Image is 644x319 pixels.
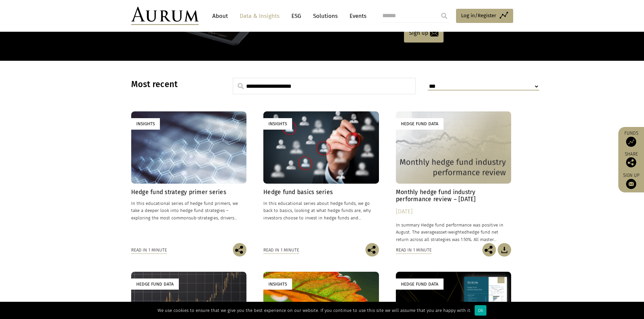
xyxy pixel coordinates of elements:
h3: Most recent [131,79,216,89]
p: In this educational series of hedge fund primers, we take a deeper look into hedge fund strategie... [131,200,247,221]
div: Hedge Fund Data [396,278,444,290]
img: Download Article [498,243,511,257]
a: Data & Insights [236,10,283,22]
a: Insights Hedge fund basics series In this educational series about hedge funds, we go back to bas... [263,111,379,243]
a: Funds [622,130,641,147]
div: Read in 1 minute [263,246,299,254]
span: asset-weighted [436,230,467,235]
input: Submit [437,9,451,23]
div: Ok [475,305,486,316]
a: ESG [288,10,305,22]
p: In this educational series about hedge funds, we go back to basics, looking at what hedge funds a... [263,200,379,221]
img: Sign up to our newsletter [626,179,636,189]
img: search.svg [238,83,244,89]
img: Share this post [233,243,246,257]
div: Hedge Fund Data [396,118,444,129]
div: Insights [263,278,292,290]
a: Solutions [310,10,341,22]
p: In summary Hedge fund performance was positive in August. The average hedge fund net return acros... [396,221,511,243]
img: Share this post [365,243,379,257]
h4: Monthly hedge fund industry performance review – [DATE] [396,189,511,203]
div: [DATE] [396,207,511,216]
a: Hedge Fund Data Monthly hedge fund industry performance review – [DATE] [DATE] In summary Hedge f... [396,111,511,243]
a: Insights Hedge fund strategy primer series In this educational series of hedge fund primers, we t... [131,111,247,243]
a: Sign up [622,172,641,189]
div: Insights [131,118,160,129]
img: Aurum [131,7,199,25]
a: Events [346,10,366,22]
a: Log in/Register [456,9,513,23]
div: Read in 1 minute [396,246,432,254]
h4: Hedge fund basics series [263,189,379,196]
img: Access Funds [626,137,636,147]
div: Hedge Fund Data [131,278,179,290]
img: email-icon [430,30,438,36]
div: Insights [263,118,292,129]
a: Sign up [404,24,444,43]
span: Log in/Register [461,11,496,20]
a: About [209,10,231,22]
div: Share [622,152,641,167]
span: sub-strategies [189,215,218,220]
img: Share this post [626,157,636,167]
div: Read in 1 minute [131,246,167,254]
img: Share this post [482,243,496,257]
h4: Hedge fund strategy primer series [131,189,247,196]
